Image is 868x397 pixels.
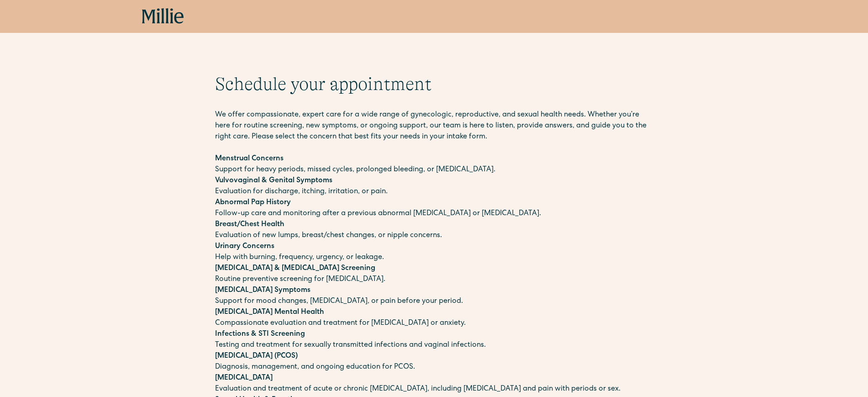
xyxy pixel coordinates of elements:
p: Routine preventive screening for [MEDICAL_DATA]. [215,263,653,285]
p: Evaluation for discharge, itching, irritation, or pain. [215,175,653,197]
p: Support for mood changes, [MEDICAL_DATA], or pain before your period. [215,285,653,307]
p: Follow-up care and monitoring after a previous abnormal [MEDICAL_DATA] or [MEDICAL_DATA]. [215,197,653,219]
strong: Abnormal Pap History [215,199,291,206]
p: Evaluation and treatment of acute or chronic [MEDICAL_DATA], including [MEDICAL_DATA] and pain wi... [215,373,653,395]
strong: Urinary Concerns [215,243,274,250]
strong: Breast/Chest Health [215,221,284,228]
p: Evaluation of new lumps, breast/chest changes, or nipple concerns. [215,219,653,241]
p: We offer compassionate, expert care for a wide range of gynecologic, reproductive, and sexual hea... [215,110,653,143]
strong: [MEDICAL_DATA] (PCOS) [215,353,298,360]
strong: [MEDICAL_DATA] [215,375,273,382]
h1: Schedule your appointment [215,73,653,95]
p: Diagnosis, management, and ongoing education for PCOS. [215,351,653,373]
strong: Menstrual Concerns [215,155,284,163]
p: Testing and treatment for sexually transmitted infections and vaginal infections. [215,329,653,351]
strong: Vulvovaginal & Genital Symptoms [215,177,332,185]
strong: Infections & STI Screening [215,331,305,338]
p: Support for heavy periods, missed cycles, prolonged bleeding, or [MEDICAL_DATA]. [215,154,653,175]
p: Compassionate evaluation and treatment for [MEDICAL_DATA] or anxiety. [215,307,653,329]
strong: [MEDICAL_DATA] & [MEDICAL_DATA] Screening [215,265,375,272]
strong: [MEDICAL_DATA] Symptoms [215,287,310,294]
p: ‍ [215,143,653,154]
p: Help with burning, frequency, urgency, or leakage. [215,241,653,263]
strong: [MEDICAL_DATA] Mental Health [215,309,324,316]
